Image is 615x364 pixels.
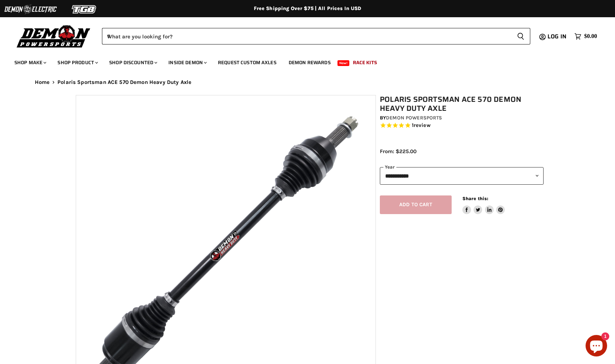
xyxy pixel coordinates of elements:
[9,55,51,70] a: Shop Make
[14,23,93,49] img: Demon Powersports
[163,55,211,70] a: Inside Demon
[20,5,595,12] div: Free Shipping Over $75 | All Prices In USD
[9,52,595,70] ul: Main menu
[544,33,571,40] a: Log in
[4,3,57,16] img: Demon Electric Logo 2
[380,167,544,185] select: year
[548,32,567,41] span: Log in
[462,195,505,214] aside: Share this:
[386,115,442,121] a: Demon Powersports
[20,79,595,85] nav: Breadcrumbs
[57,79,191,85] span: Polaris Sportsman ACE 570 Demon Heavy Duty Axle
[104,55,162,70] a: Shop Discounted
[102,28,530,44] form: Product
[57,3,111,16] img: TGB Logo 2
[462,196,488,201] span: Share this:
[380,114,544,122] div: by
[337,60,350,66] span: New!
[380,122,544,129] span: Rated 5.0 out of 5 stars 1 reviews
[511,28,530,44] button: Search
[348,55,382,70] a: Race Kits
[102,28,511,44] input: When autocomplete results are available use up and down arrows to review and enter to select
[380,148,416,155] span: From: $225.00
[213,55,282,70] a: Request Custom Axles
[35,79,50,85] a: Home
[380,95,544,113] h1: Polaris Sportsman ACE 570 Demon Heavy Duty Axle
[584,33,597,40] span: $0.00
[52,55,102,70] a: Shop Product
[583,335,609,358] inbox-online-store-chat: Shopify online store chat
[412,122,430,129] span: 1 reviews
[571,31,601,42] a: $0.00
[283,55,336,70] a: Demon Rewards
[414,122,430,129] span: review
